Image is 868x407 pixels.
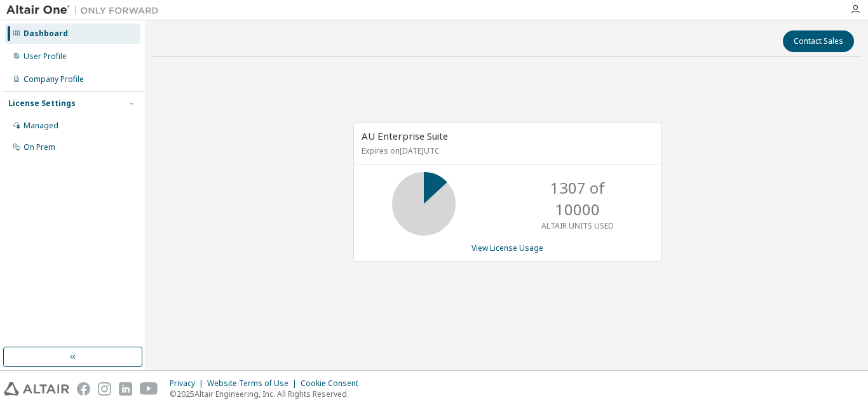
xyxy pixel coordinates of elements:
[170,389,366,399] p: © 2025 Altair Engineering, Inc. All Rights Reserved.
[362,145,650,156] p: Expires on [DATE] UTC
[6,4,165,17] img: Altair One
[471,243,543,253] a: View License Usage
[8,98,76,109] div: License Settings
[24,142,55,152] div: On Prem
[362,130,448,142] span: AU Enterprise Suite
[527,177,628,221] p: 1307 of 10000
[541,220,614,231] p: ALTAIR UNITS USED
[4,382,69,396] img: altair_logo.svg
[140,382,158,396] img: youtube.svg
[98,382,111,396] img: instagram.svg
[77,382,90,396] img: facebook.svg
[24,51,67,62] div: User Profile
[24,29,68,39] div: Dashboard
[783,30,854,52] button: Contact Sales
[119,382,132,396] img: linkedin.svg
[301,378,366,389] div: Cookie Consent
[207,378,301,389] div: Website Terms of Use
[170,378,207,389] div: Privacy
[24,121,58,131] div: Managed
[24,74,84,84] div: Company Profile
